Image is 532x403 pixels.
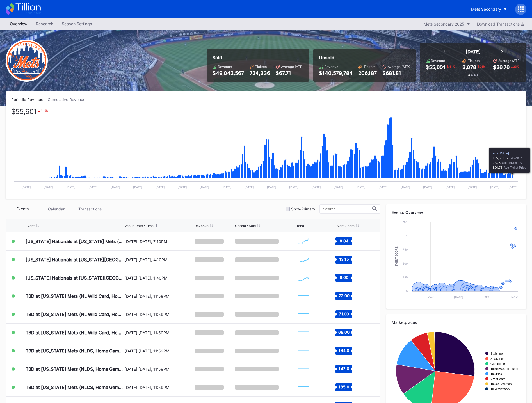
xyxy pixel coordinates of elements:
[32,20,58,28] div: Research
[479,64,486,69] div: 25 %
[125,294,193,299] div: [DATE] [DATE], 11:59PM
[477,22,524,26] div: Download Transactions
[468,186,477,189] text: [DATE]
[421,20,473,28] button: Mets Secondary 2025
[428,296,434,299] text: May
[156,186,165,189] text: [DATE]
[22,186,31,189] text: [DATE]
[339,275,348,280] text: 9.00
[319,70,353,76] div: $140,579,784
[358,70,377,76] div: 206,187
[467,4,511,14] button: Mets Secondary
[403,248,408,251] text: 750
[125,276,193,280] div: [DATE] [DATE], 1:40PM
[250,70,270,76] div: 724,336
[484,296,489,299] text: Sep
[11,109,521,193] svg: Chart title
[466,49,481,54] div: [DATE]
[295,362,312,376] svg: Chart title
[364,65,375,69] div: Tickets
[11,109,37,114] div: $55,601
[498,59,521,63] div: Average (ATP)
[6,20,32,28] a: Overview
[493,64,510,70] div: $26.76
[26,330,123,335] div: TBD at [US_STATE] Mets (NL Wild Card, Home Game 3) (If Necessary)
[454,296,463,299] text: [DATE]
[388,65,410,69] div: Average (ATP)
[338,330,350,335] text: 68.00
[295,307,312,321] svg: Chart title
[291,207,315,211] div: Show Primary
[339,257,349,262] text: 13.15
[295,289,312,303] svg: Chart title
[490,186,499,189] text: [DATE]
[125,312,193,317] div: [DATE] [DATE], 11:59PM
[295,380,312,394] svg: Chart title
[11,97,48,102] div: Periodic Revenue
[426,64,446,70] div: $55,601
[392,210,521,215] div: Events Overview
[88,186,98,189] text: [DATE]
[218,65,232,69] div: Revenue
[446,186,455,189] text: [DATE]
[178,186,187,189] text: [DATE]
[403,262,408,265] text: 500
[424,22,464,26] div: Mets Secondary 2025
[338,293,349,298] text: 73.00
[468,59,480,63] div: Tickets
[295,326,312,340] svg: Chart title
[295,271,312,285] svg: Chart title
[403,276,408,279] text: 250
[26,293,123,299] div: TBD at [US_STATE] Mets (NL Wild Card, Home Game 1) (If Necessary)
[276,70,303,76] div: $67.71
[73,205,107,213] div: Transactions
[26,312,123,317] div: TBD at [US_STATE] Mets (NL Wild Card, Home Game 2) (If Necessary)
[335,224,355,228] div: Event Score
[334,186,343,189] text: [DATE]
[111,186,120,189] text: [DATE]
[6,205,39,213] div: Events
[26,384,123,390] div: TBD at [US_STATE] Mets (NLCS, Home Game 1) (If Necessary) (Date TBD)
[431,59,445,63] div: Revenue
[26,348,123,354] div: TBD at [US_STATE] Mets (NLDS, Home Game 1) (If Necessary) (Date TBD)
[319,55,410,60] div: Unsold
[295,344,312,358] svg: Chart title
[490,382,512,386] text: TicketEvolution
[255,65,267,69] div: Tickets
[125,257,193,262] div: [DATE] [DATE], 4:10PM
[295,234,312,248] svg: Chart title
[235,224,256,228] div: Unsold / Sold
[449,64,455,69] div: 41 %
[6,40,48,82] img: New-York-Mets-Transparent.png
[406,290,408,293] text: 0
[26,257,123,262] div: [US_STATE] Nationals at [US_STATE][GEOGRAPHIC_DATA] (Long Sleeve T-Shirt Giveaway)
[490,377,505,381] text: VividSeats
[339,384,349,389] text: 185.0
[222,186,232,189] text: [DATE]
[26,275,123,281] div: [US_STATE] Nationals at [US_STATE][GEOGRAPHIC_DATA]
[490,367,518,370] text: TicketMasterResale
[26,239,123,244] div: [US_STATE] Nationals at [US_STATE] Mets (Pop-Up Home Run Apple Giveaway)
[26,366,123,372] div: TBD at [US_STATE] Mets (NLDS, Home Game 2) (If Necessary) (Date TBD)
[490,362,505,365] text: Gametime
[400,220,408,223] text: 1.25k
[267,186,276,189] text: [DATE]
[404,234,408,237] text: 1k
[213,70,244,76] div: $49,042,567
[339,366,349,371] text: 142.0
[125,385,193,390] div: [DATE] [DATE], 11:59PM
[423,186,432,189] text: [DATE]
[513,64,519,69] div: 23 %
[281,65,303,69] div: Average (ATP)
[511,296,518,299] text: Nov
[44,186,53,189] text: [DATE]
[323,207,372,211] input: Search
[289,186,298,189] text: [DATE]
[125,330,193,335] div: [DATE] [DATE], 11:59PM
[32,20,58,28] a: Research
[490,387,510,391] text: TicketNetwork
[392,219,521,303] svg: Chart title
[40,109,48,112] div: 41.5 %
[133,186,142,189] text: [DATE]
[58,20,96,28] div: Season Settings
